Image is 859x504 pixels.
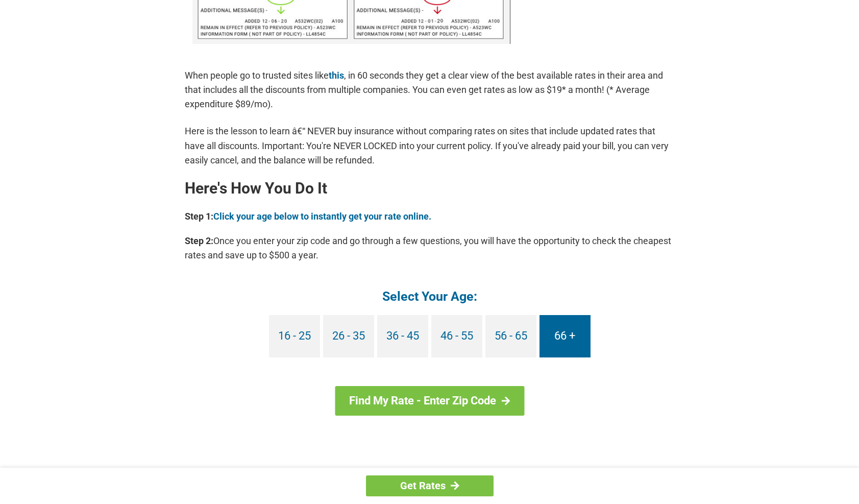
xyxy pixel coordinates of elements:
[377,315,428,357] a: 36 - 45
[185,68,675,111] p: When people go to trusted sites like , in 60 seconds they get a clear view of the best available ...
[329,70,344,81] a: this
[539,315,591,357] a: 66 +
[485,315,536,357] a: 56 - 65
[323,315,374,357] a: 26 - 35
[366,475,494,496] a: Get Rates
[185,211,213,222] b: Step 1:
[185,234,675,262] p: Once you enter your zip code and go through a few questions, you will have the opportunity to che...
[335,386,524,416] a: Find My Rate - Enter Zip Code
[185,288,675,305] h4: Select Your Age:
[185,467,675,484] h4: Select Your State:
[431,315,482,357] a: 46 - 55
[185,235,213,246] b: Step 2:
[185,180,675,197] h2: Here's How You Do It
[185,124,675,167] p: Here is the lesson to learn â€“ NEVER buy insurance without comparing rates on sites that include...
[213,211,431,222] a: Click your age below to instantly get your rate online.
[269,315,320,357] a: 16 - 25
